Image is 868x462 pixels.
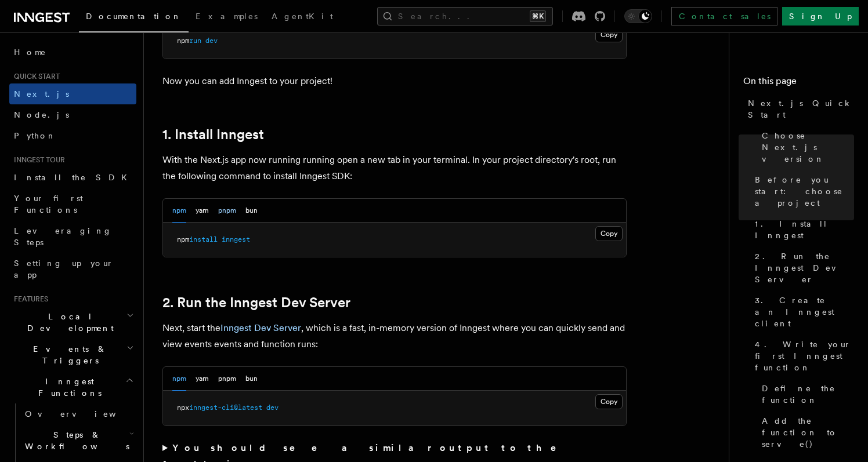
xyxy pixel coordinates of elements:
kbd: ⌘K [530,10,546,22]
a: Add the function to serve() [757,410,854,454]
span: Node.js [14,110,69,119]
a: Next.js Quick Start [743,93,854,125]
span: Quick start [9,72,60,81]
span: install [189,235,218,243]
a: Node.js [9,104,136,125]
span: inngest [222,235,250,243]
button: Steps & Workflows [20,424,136,457]
span: run [189,37,201,45]
a: Overview [20,403,136,424]
a: AgentKit [265,3,340,31]
span: Documentation [86,12,182,21]
span: Leveraging Steps [14,226,112,247]
a: Contact sales [671,7,777,26]
span: Your first Functions [14,194,83,214]
a: 1. Install Inngest [162,126,264,143]
a: Inngest Dev Server [220,322,301,333]
a: Home [9,42,136,63]
a: Setting up your app [9,253,136,285]
span: 1. Install Inngest [755,218,854,241]
span: 2. Run the Inngest Dev Server [755,250,854,285]
span: Next.js Quick Start [748,97,854,121]
button: Local Development [9,306,136,339]
span: Inngest tour [9,155,65,165]
button: pnpm [218,199,236,223]
button: Toggle dark mode [624,9,652,23]
a: 4. Write your first Inngest function [750,334,854,378]
a: Documentation [79,3,189,32]
a: Your first Functions [9,188,136,220]
span: npm [177,235,189,243]
span: Setting up your app [14,259,114,279]
a: Next.js [9,83,136,104]
span: Define the function [762,383,854,406]
button: bun [245,199,258,223]
a: Python [9,125,136,146]
span: 4. Write your first Inngest function [755,339,854,373]
span: 3. Create an Inngest client [755,294,854,329]
button: yarn [196,367,209,391]
button: yarn [196,199,209,223]
button: npm [172,367,186,391]
p: Next, start the , which is a fast, in-memory version of Inngest where you can quickly send and vi... [162,320,627,352]
button: Copy [595,394,623,409]
span: Features [9,294,48,304]
button: npm [172,199,186,223]
span: Inngest Functions [9,376,125,399]
a: 1. Install Inngest [750,213,854,246]
button: bun [245,367,258,391]
a: Choose Next.js version [757,125,854,169]
span: Install the SDK [14,173,134,182]
a: 2. Run the Inngest Dev Server [750,246,854,290]
button: Search...⌘K [377,7,553,26]
button: Events & Triggers [9,339,136,371]
span: AgentKit [272,12,333,21]
span: Events & Triggers [9,343,126,366]
span: Examples [196,12,258,21]
p: Now you can add Inngest to your project! [162,73,627,89]
span: Steps & Workflows [20,429,129,452]
button: pnpm [218,367,236,391]
span: dev [266,403,279,412]
span: npx [177,403,189,412]
span: Python [14,131,56,140]
a: 2. Run the Inngest Dev Server [162,294,350,311]
span: Local Development [9,311,126,334]
span: npm [177,37,189,45]
a: Sign Up [782,7,859,26]
span: Choose Next.js version [762,130,854,165]
button: Copy [595,226,623,241]
span: Before you start: choose a project [755,174,854,209]
button: Copy [595,27,623,42]
span: Add the function to serve() [762,415,854,450]
span: Home [14,46,46,58]
span: dev [205,37,218,45]
a: Examples [189,3,265,31]
a: Leveraging Steps [9,220,136,253]
h4: On this page [743,74,854,93]
a: Define the function [757,378,854,410]
a: Before you start: choose a project [750,169,854,213]
button: Inngest Functions [9,371,136,403]
a: Install the SDK [9,167,136,188]
span: inngest-cli@latest [189,403,262,412]
span: Overview [25,409,144,419]
a: 3. Create an Inngest client [750,290,854,334]
p: With the Next.js app now running running open a new tab in your terminal. In your project directo... [162,152,627,184]
span: Next.js [14,89,69,99]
